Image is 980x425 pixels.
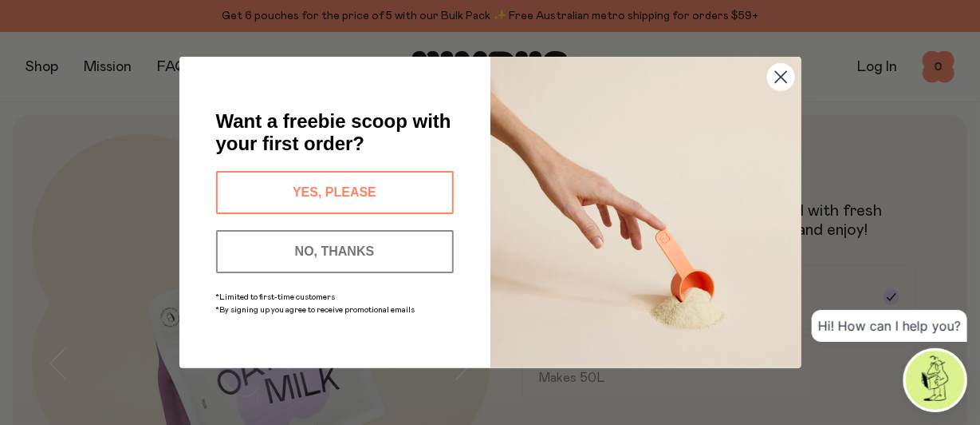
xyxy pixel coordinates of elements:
[216,306,415,314] span: *By signing up you agree to receive promotional emails
[216,171,454,214] button: YES, PLEASE
[216,230,454,273] button: NO, THANKS
[906,351,965,410] img: agent
[767,63,795,91] button: Close dialog
[216,293,336,301] span: *Limited to first-time customers
[490,57,801,368] img: c0d45117-8e62-4a02-9742-374a5db49d45.jpeg
[216,110,451,154] span: Want a freebie scoop with your first order?
[812,310,967,342] div: Hi! How can I help you?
